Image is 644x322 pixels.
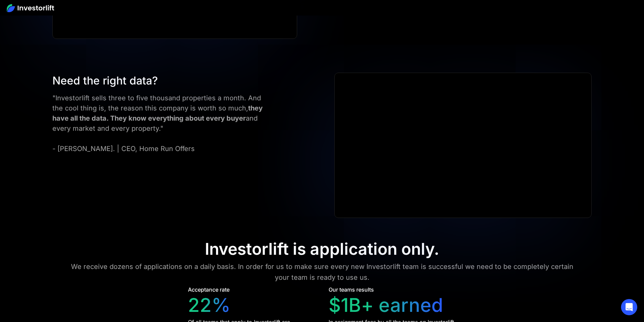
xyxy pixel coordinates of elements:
[52,73,273,89] div: Need the right data?
[205,239,439,259] div: Investorlift is application only.
[65,261,580,283] div: We receive dozens of applications on a daily basis. In order for us to make sure every new Invest...
[335,73,591,218] iframe: Ryan Pineda | Testimonial
[188,286,230,294] div: Acceptance rate
[188,294,231,317] div: 22%
[52,93,273,154] div: "Investorlift sells three to five thousand properties a month. And the cool thing is, the reason ...
[621,299,637,315] div: Open Intercom Messenger
[52,104,263,122] strong: they have all the data. They know everything about every buyer
[329,294,443,317] div: $1B+ earned
[329,286,374,294] div: Our teams results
